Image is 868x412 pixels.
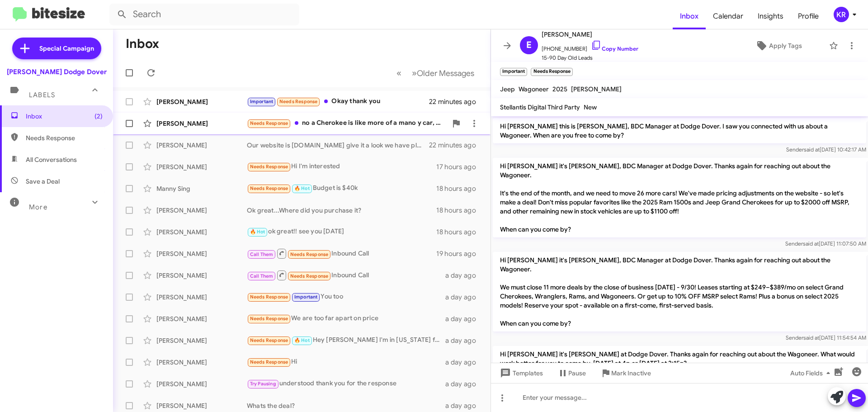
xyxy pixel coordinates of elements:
[412,67,417,79] span: »
[785,240,866,247] span: Sender [DATE] 11:07:50 AM
[568,365,586,381] span: Pause
[769,38,802,54] span: Apply Tags
[790,365,834,381] span: Auto Fields
[531,68,572,76] small: Needs Response
[156,314,247,323] div: [PERSON_NAME]
[519,85,549,93] span: Wagoneer
[803,334,819,341] span: said at
[786,146,866,153] span: Sender [DATE] 10:42:17 AM
[156,97,247,106] div: [PERSON_NAME]
[26,177,60,186] span: Save a Deal
[550,365,593,381] button: Pause
[156,227,247,237] div: [PERSON_NAME]
[156,358,247,367] div: [PERSON_NAME]
[493,118,866,143] p: Hi [PERSON_NAME] this is [PERSON_NAME], BDC Manager at Dodge Dover. I saw you connected with us a...
[791,3,826,29] a: Profile
[500,85,515,93] span: Jeep
[294,185,310,191] span: 🔥 Hot
[591,45,638,52] a: Copy Number
[436,184,483,193] div: 18 hours ago
[247,357,445,367] div: Hi
[26,133,103,142] span: Needs Response
[396,67,401,79] span: «
[250,359,288,365] span: Needs Response
[750,3,791,29] a: Insights
[26,112,103,121] span: Inbox
[786,334,866,341] span: Sender [DATE] 11:54:54 AM
[436,249,483,258] div: 19 hours ago
[250,273,274,279] span: Call Them
[445,379,483,388] div: a day ago
[706,3,750,29] span: Calendar
[542,40,638,53] span: [PHONE_NUMBER]
[156,271,247,280] div: [PERSON_NAME]
[732,38,825,54] button: Apply Tags
[39,44,94,53] span: Special Campaign
[493,346,866,371] p: Hi [PERSON_NAME] it's [PERSON_NAME] at Dodge Dover. Thanks again for reaching out about the Wagon...
[109,4,299,25] input: Search
[436,206,483,215] div: 18 hours ago
[542,29,638,40] span: [PERSON_NAME]
[500,68,527,76] small: Important
[417,68,474,78] span: Older Messages
[156,184,247,193] div: Manny Sing
[250,316,288,322] span: Needs Response
[247,141,429,150] div: Our website is [DOMAIN_NAME] give it a look we have plenty of vehicles
[94,112,103,121] span: (2)
[247,227,436,237] div: ok great!! see you [DATE]
[491,365,550,381] button: Templates
[406,64,480,82] button: Next
[156,249,247,258] div: [PERSON_NAME]
[156,379,247,388] div: [PERSON_NAME]
[429,141,483,150] div: 22 minutes ago
[250,229,265,235] span: 🔥 Hot
[552,85,567,93] span: 2025
[803,240,819,247] span: said at
[7,67,107,76] div: [PERSON_NAME] Dodge Dover
[445,271,483,280] div: a day ago
[500,103,580,111] span: Stellantis Digital Third Party
[611,365,651,381] span: Mark Inactive
[29,203,47,211] span: More
[542,53,638,62] span: 15-90 Day Old Leads
[826,7,858,22] button: KR
[445,293,483,302] div: a day ago
[445,336,483,345] div: a day ago
[429,97,483,106] div: 22 minutes ago
[250,337,288,343] span: Needs Response
[247,183,436,194] div: Budget is $40k
[834,7,849,22] div: KR
[392,64,480,82] nav: Page navigation example
[247,248,436,259] div: Inbound Call
[156,119,247,128] div: [PERSON_NAME]
[250,120,288,126] span: Needs Response
[247,401,445,410] div: Whats the deal?
[673,3,706,29] a: Inbox
[250,99,274,104] span: Important
[279,99,318,104] span: Needs Response
[250,294,288,300] span: Needs Response
[250,381,276,387] span: Try Pausing
[247,270,445,281] div: Inbound Call
[247,96,429,107] div: Okay thank you
[250,185,288,191] span: Needs Response
[250,251,274,257] span: Call Them
[290,273,329,279] span: Needs Response
[498,365,543,381] span: Templates
[29,91,55,99] span: Labels
[391,64,407,82] button: Previous
[804,146,820,153] span: said at
[156,401,247,410] div: [PERSON_NAME]
[247,379,445,389] div: understood thank you for the response
[247,161,436,172] div: Hi I'm interested
[247,313,445,324] div: We are too far apart on price
[593,365,658,381] button: Mark Inactive
[584,103,597,111] span: New
[445,314,483,323] div: a day ago
[290,251,329,257] span: Needs Response
[247,118,447,128] div: no a Cherokee is like more of a mano y car, thw car i want is a keep but a [DEMOGRAPHIC_DATA] lik...
[156,336,247,345] div: [PERSON_NAME]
